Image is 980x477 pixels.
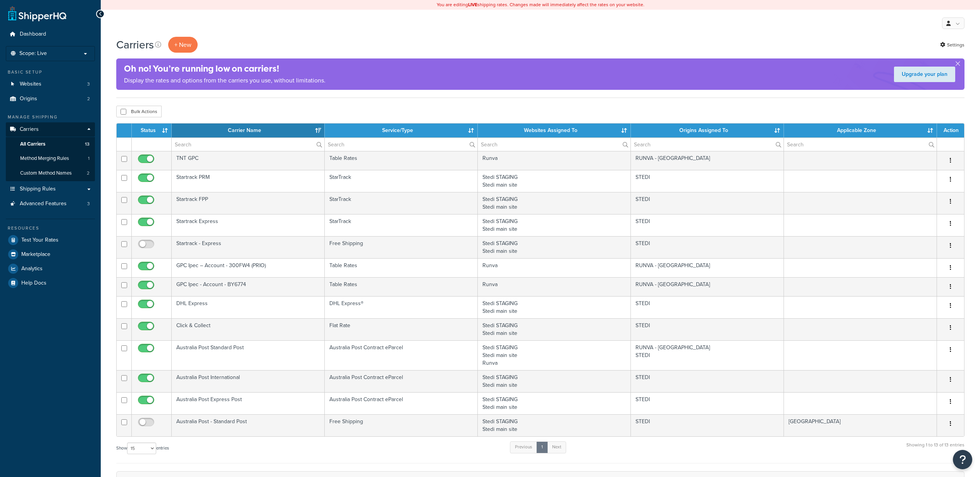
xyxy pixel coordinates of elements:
[6,122,95,137] a: Carriers
[172,318,325,340] td: Click & Collect
[21,251,50,258] span: Marketplace
[85,141,90,148] span: 13
[6,122,95,181] li: Carriers
[478,340,631,370] td: Stedi STAGING Stedi main site Runva
[20,170,72,177] span: Custom Method Names
[20,186,56,192] span: Shipping Rules
[172,151,325,170] td: TNT GPC
[547,441,566,453] a: Next
[478,414,631,436] td: Stedi STAGING Stedi main site
[116,37,154,52] h1: Carriers
[478,277,631,296] td: Runva
[631,236,784,258] td: STEDI
[132,124,172,137] th: Status: activate to sort column ascending
[20,155,69,162] span: Method Merging Rules
[6,262,95,276] a: Analytics
[172,277,325,296] td: GPC Ipec - Account - BY6774
[6,92,95,106] a: Origins 2
[6,137,95,151] a: All Carriers 13
[325,236,478,258] td: Free Shipping
[124,75,326,86] p: Display the rates and options from the carriers you use, without limitations.
[478,318,631,340] td: Stedi STAGING Stedi main site
[124,62,326,75] h4: Oh no! You’re running low on carriers!
[172,414,325,436] td: Australia Post - Standard Post
[6,182,95,196] a: Shipping Rules
[325,277,478,296] td: Table Rates
[172,214,325,236] td: Startrack Express
[172,258,325,277] td: GPC Ipec – Account - 300FW4 (PRIO)
[478,236,631,258] td: Stedi STAGING Stedi main site
[631,340,784,370] td: RUNVA - [GEOGRAPHIC_DATA] STEDI
[6,77,95,91] li: Websites
[631,414,784,436] td: STEDI
[172,138,324,151] input: Search
[631,370,784,392] td: STEDI
[325,370,478,392] td: Australia Post Contract eParcel
[325,170,478,192] td: StarTrack
[325,318,478,340] td: Flat Rate
[478,124,631,137] th: Websites Assigned To: activate to sort column ascending
[631,138,784,151] input: Search
[20,141,45,148] span: All Carriers
[478,296,631,318] td: Stedi STAGING Stedi main site
[478,138,630,151] input: Search
[6,77,95,91] a: Websites 3
[478,392,631,414] td: Stedi STAGING Stedi main site
[937,124,964,137] th: Action
[87,96,90,102] span: 2
[6,197,95,211] a: Advanced Features 3
[127,443,156,454] select: Showentries
[172,340,325,370] td: Australia Post Standard Post
[510,441,537,453] a: Previous
[536,441,548,453] a: 1
[953,450,972,469] button: Open Resource Center
[478,370,631,392] td: Stedi STAGING Stedi main site
[87,81,90,88] span: 3
[116,106,162,117] button: Bulk Actions
[172,236,325,258] td: Startrack - Express
[631,296,784,318] td: STEDI
[468,1,477,8] b: LIVE
[478,258,631,277] td: Runva
[172,170,325,192] td: Startrack PRM
[172,370,325,392] td: Australia Post International
[325,258,478,277] td: Table Rates
[20,201,67,207] span: Advanced Features
[325,340,478,370] td: Australia Post Contract eParcel
[21,266,43,272] span: Analytics
[87,201,90,207] span: 3
[478,214,631,236] td: Stedi STAGING Stedi main site
[325,414,478,436] td: Free Shipping
[172,392,325,414] td: Australia Post Express Post
[478,151,631,170] td: Runva
[940,39,964,50] a: Settings
[20,126,39,133] span: Carriers
[6,197,95,211] li: Advanced Features
[325,214,478,236] td: StarTrack
[6,151,95,166] a: Method Merging Rules 1
[894,67,955,82] a: Upgrade your plan
[631,277,784,296] td: RUNVA - [GEOGRAPHIC_DATA]
[6,247,95,261] li: Marketplace
[631,151,784,170] td: RUNVA - [GEOGRAPHIC_DATA]
[172,296,325,318] td: DHL Express
[478,170,631,192] td: Stedi STAGING Stedi main site
[21,280,47,287] span: Help Docs
[631,170,784,192] td: STEDI
[6,27,95,41] a: Dashboard
[6,276,95,290] a: Help Docs
[906,441,964,457] div: Showing 1 to 13 of 13 entries
[631,192,784,214] td: STEDI
[6,151,95,166] li: Method Merging Rules
[784,124,937,137] th: Applicable Zone: activate to sort column ascending
[6,92,95,106] li: Origins
[20,81,41,88] span: Websites
[20,96,37,102] span: Origins
[8,6,66,21] a: ShipperHQ Home
[6,233,95,247] a: Test Your Rates
[172,124,325,137] th: Carrier Name: activate to sort column ascending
